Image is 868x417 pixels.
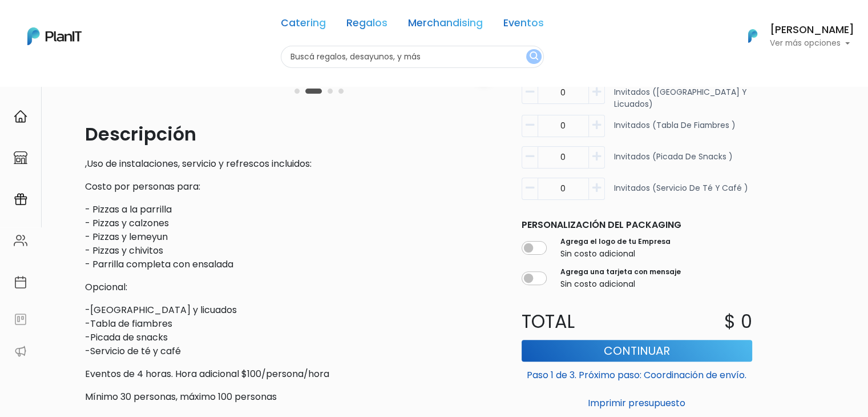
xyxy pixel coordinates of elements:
button: Imprimir presupuesto [522,394,752,413]
a: Merchandising [408,18,483,32]
p: Sin costo adicional [560,278,681,290]
h6: [PERSON_NAME] [770,25,854,35]
label: Agrega una tarjeta con mensaje [560,266,681,276]
a: Catering [281,18,326,32]
p: -[GEOGRAPHIC_DATA] y licuados -Tabla de fiambres -Picada de snacks -Servicio de té y café [85,303,499,358]
p: ,Uso de instalaciones, servicio y refrescos incluidos: [85,157,499,171]
p: Paso 1 de 3. Próximo paso: Coordinación de envío. [522,364,752,382]
img: campaigns-02234683943229c281be62815700db0a1741e53638e28bf9629b52c665b00959.svg [14,193,27,206]
button: PlanIt Logo [PERSON_NAME] Ver más opciones [733,21,854,51]
p: Ver más opciones [770,39,854,47]
div: ¿Necesitás ayuda? [59,11,164,33]
img: calendar-87d922413cdce8b2cf7b7f5f62616a5cf9e4887200fb71536465627b3292af00.svg [14,275,27,289]
img: partners-52edf745621dab592f3b2c58e3bca9d71375a7ef29c3b500c9f145b62cc070d4.svg [14,344,27,358]
img: search_button-432b6d5273f82d61273b3651a40e1bd1b912527efae98b1b7a1b2c0702e16a8d.svg [530,51,538,62]
a: Eventos [503,18,544,32]
p: Invitados (Tabla de fiambres ) [614,119,736,142]
p: Opcional: [85,280,499,294]
img: PlanIt Logo [27,27,82,45]
button: Continuar [522,340,752,362]
p: Mínimo 30 personas, máximo 100 personas [85,390,499,404]
img: home-e721727adea9d79c4d83392d1f703f7f8bce08238fde08b1acbfd93340b81755.svg [14,110,27,123]
img: feedback-78b5a0c8f98aac82b08bfc38622c3050aee476f2c9584af64705fc4e61158814.svg [14,312,27,326]
button: Carousel Page 4 [338,89,344,94]
img: people-662611757002400ad9ed0e3c099ab2801c6687ba6c219adb57efc949bc21e19d.svg [14,234,27,247]
input: Buscá regalos, desayunos, y más [281,46,544,68]
p: Invitados (Picada de snacks ) [614,151,733,173]
button: Carousel Page 2 (Current Slide) [305,89,322,94]
label: Agrega el logo de tu Empresa [560,236,671,246]
button: Carousel Page 1 [294,89,300,94]
div: Carousel Pagination [292,84,346,98]
a: Regalos [346,18,387,32]
p: Total [515,308,637,335]
p: - Pizzas a la parrilla - Pizzas y calzones - Pizzas y lemeyun - Pizzas y chivitos - Parrilla comp... [85,203,499,271]
img: PlanIt Logo [740,23,765,49]
p: Descripción [85,121,499,148]
p: Personalización del packaging [522,218,752,231]
img: marketplace-4ceaa7011d94191e9ded77b95e3339b90024bf715f7c57f8cf31f2d8c509eaba.svg [14,151,27,165]
p: Eventos de 4 horas. Hora adicional $100/persona/hora [85,367,499,381]
p: Sin costo adicional [560,247,671,259]
p: Invitados (Servicio de té y café ) [614,182,748,204]
p: Costo por personas para: [85,180,499,194]
p: $ 0 [724,308,752,335]
p: Invitados ([GEOGRAPHIC_DATA] y licuados) [614,86,752,110]
button: Carousel Page 3 [328,89,333,94]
